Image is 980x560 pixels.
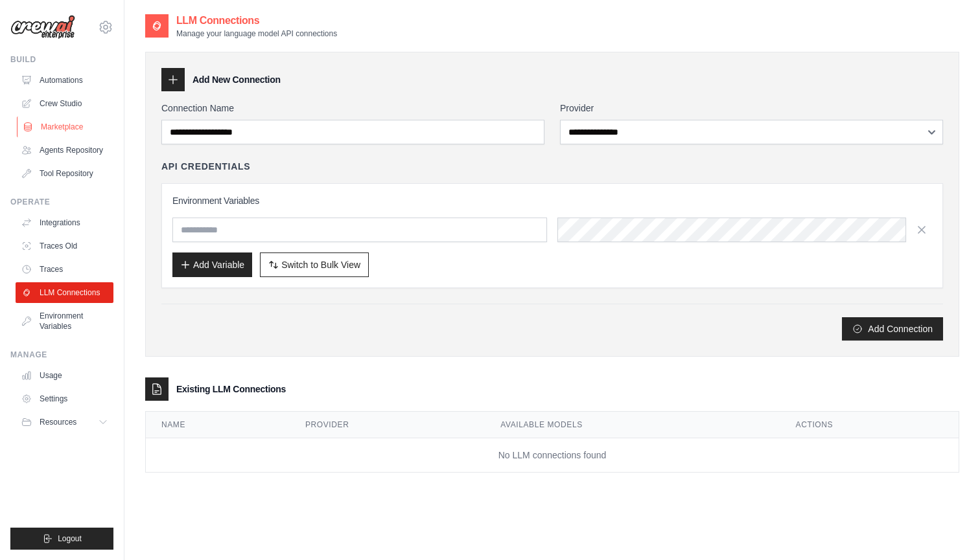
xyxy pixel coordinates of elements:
[146,438,959,473] td: No LLM connections found
[16,365,113,386] a: Usage
[161,160,250,173] h4: API Credentials
[780,412,959,438] th: Actions
[176,28,337,39] p: Manage your language model API connections
[17,117,115,137] a: Marketplace
[485,412,780,438] th: Available Models
[260,252,369,277] button: Switch to Bulk View
[290,412,485,438] th: Provider
[842,317,943,341] button: Add Connection
[16,70,113,91] a: Automations
[146,412,290,438] th: Name
[560,102,943,115] label: Provider
[16,388,113,409] a: Settings
[10,15,75,39] img: Logo
[16,306,113,337] a: Environment Variables
[16,282,113,303] a: LLM Connections
[16,236,113,256] a: Traces Old
[10,54,113,65] div: Build
[16,412,113,432] button: Resources
[10,197,113,207] div: Operate
[176,383,286,396] h3: Existing LLM Connections
[161,102,544,115] label: Connection Name
[281,258,360,271] span: Switch to Bulk View
[176,13,337,28] h2: LLM Connections
[192,73,281,86] h3: Add New Connection
[58,533,82,544] span: Logout
[16,93,113,114] a: Crew Studio
[172,194,932,207] h3: Environment Variables
[16,140,113,161] a: Agents Repository
[16,259,113,280] a: Traces
[40,417,76,427] span: Resources
[172,252,252,277] button: Add Variable
[10,528,113,550] button: Logout
[10,350,113,360] div: Manage
[16,163,113,184] a: Tool Repository
[16,212,113,233] a: Integrations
